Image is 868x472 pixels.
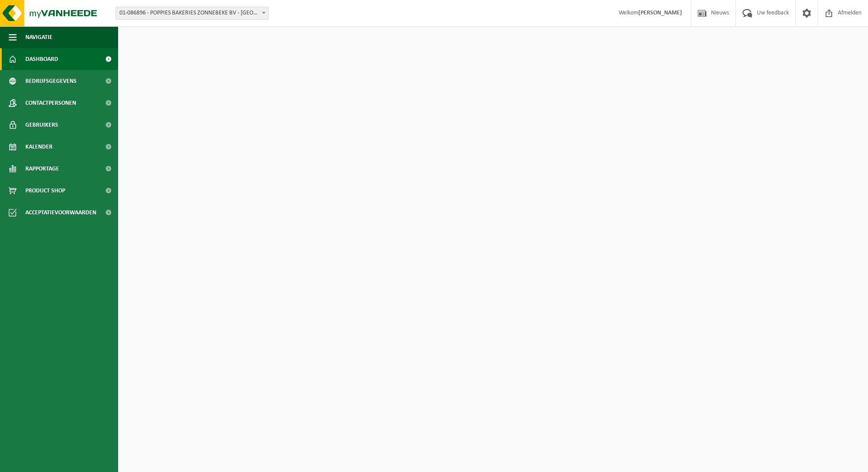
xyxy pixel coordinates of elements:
strong: [PERSON_NAME] [638,10,682,16]
span: Dashboard [25,48,58,70]
span: Rapportage [25,158,59,180]
span: Navigatie [25,26,52,48]
span: Contactpersonen [25,92,76,114]
span: 01-086896 - POPPIES BAKERIES ZONNEBEKE BV - ZONNEBEKE [115,7,269,20]
span: Kalender [25,136,52,158]
span: Acceptatievoorwaarden [25,202,96,224]
span: Bedrijfsgegevens [25,70,77,92]
span: Product Shop [25,180,65,202]
span: 01-086896 - POPPIES BAKERIES ZONNEBEKE BV - ZONNEBEKE [116,7,268,19]
span: Gebruikers [25,114,58,136]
